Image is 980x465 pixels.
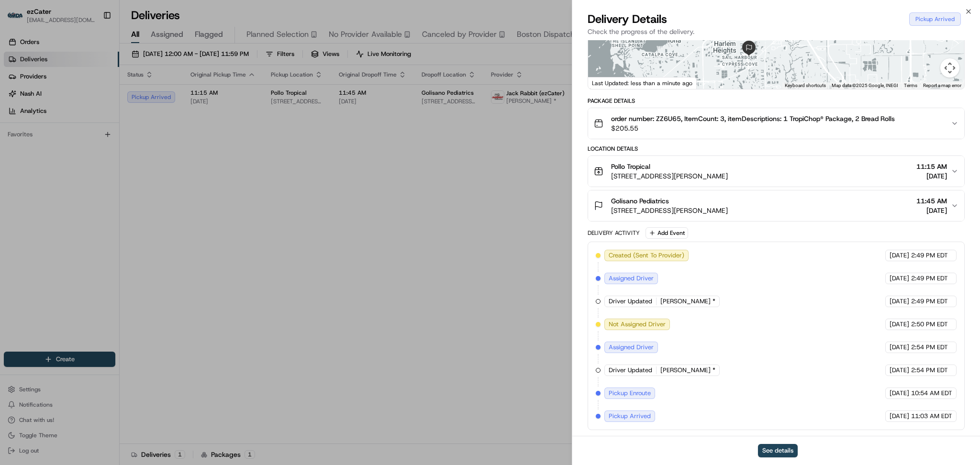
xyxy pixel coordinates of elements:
[890,251,909,260] span: [DATE]
[10,38,174,54] p: Welcome 👋
[77,135,157,152] a: 💻API Documentation
[588,77,697,89] div: Last Updated: less than a minute ago
[832,83,898,88] span: Map data ©2025 Google, INEGI
[916,196,947,206] span: 11:45 AM
[611,162,650,171] span: Pollo Tropical
[660,366,715,375] span: [PERSON_NAME] *
[911,366,948,375] span: 2:54 PM EDT
[588,27,965,36] p: Check the progress of the delivery.
[646,227,688,239] button: Add Event
[609,251,684,260] span: Created (Sent To Provider)
[611,196,669,206] span: Golisano Pediatrics
[916,171,947,181] span: [DATE]
[10,91,27,109] img: 1736555255976-a54dd68f-1ca7-489b-9aae-adbdc363a1c4
[609,412,651,421] span: Pickup Arrived
[588,156,964,187] button: Pollo Tropical[STREET_ADDRESS][PERSON_NAME]11:15 AM[DATE]
[609,320,666,329] span: Not Assigned Driver
[590,77,622,89] a: Open this area in Google Maps (opens a new window)
[911,412,952,421] span: 11:03 AM EDT
[588,97,965,105] div: Package Details
[911,320,948,329] span: 2:50 PM EDT
[758,444,798,457] button: See details
[588,11,667,27] span: Delivery Details
[33,101,121,109] div: We're available if you need us!
[916,162,947,171] span: 11:15 AM
[890,366,909,375] span: [DATE]
[67,162,116,169] a: Powered byPylon
[19,139,73,148] span: Knowledge Base
[609,297,652,306] span: Driver Updated
[163,94,174,106] button: Start new chat
[25,62,158,72] input: Clear
[590,77,622,89] img: Google
[911,274,948,283] span: 2:49 PM EDT
[890,343,909,352] span: [DATE]
[904,83,917,88] a: Terms (opens in new tab)
[609,389,651,398] span: Pickup Enroute
[588,145,965,153] div: Location Details
[609,274,654,283] span: Assigned Driver
[10,10,29,29] img: Nash
[611,123,895,133] span: $205.55
[890,412,909,421] span: [DATE]
[6,135,77,152] a: 📗Knowledge Base
[90,139,154,148] span: API Documentation
[588,190,964,221] button: Golisano Pediatrics[STREET_ADDRESS][PERSON_NAME]11:45 AM[DATE]
[588,229,640,237] div: Delivery Activity
[890,389,909,398] span: [DATE]
[785,82,826,89] button: Keyboard shortcuts
[890,274,909,283] span: [DATE]
[81,140,89,147] div: 💻
[611,114,895,123] span: order number: ZZ6U65, ItemCount: 3, itemDescriptions: 1 TropiChop® Package, 2 Bread Rolls
[10,140,17,147] div: 📗
[611,171,728,181] span: [STREET_ADDRESS][PERSON_NAME]
[940,58,959,77] button: Map camera controls
[916,206,947,215] span: [DATE]
[911,297,948,306] span: 2:49 PM EDT
[660,297,715,306] span: [PERSON_NAME] *
[923,83,961,88] a: Report a map error
[890,297,909,306] span: [DATE]
[95,162,116,169] span: Pylon
[890,320,909,329] span: [DATE]
[611,206,728,215] span: [STREET_ADDRESS][PERSON_NAME]
[609,343,654,352] span: Assigned Driver
[911,343,948,352] span: 2:54 PM EDT
[609,366,652,375] span: Driver Updated
[588,108,964,139] button: order number: ZZ6U65, ItemCount: 3, itemDescriptions: 1 TropiChop® Package, 2 Bread Rolls$205.55
[33,91,157,101] div: Start new chat
[911,251,948,260] span: 2:49 PM EDT
[911,389,952,398] span: 10:54 AM EDT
